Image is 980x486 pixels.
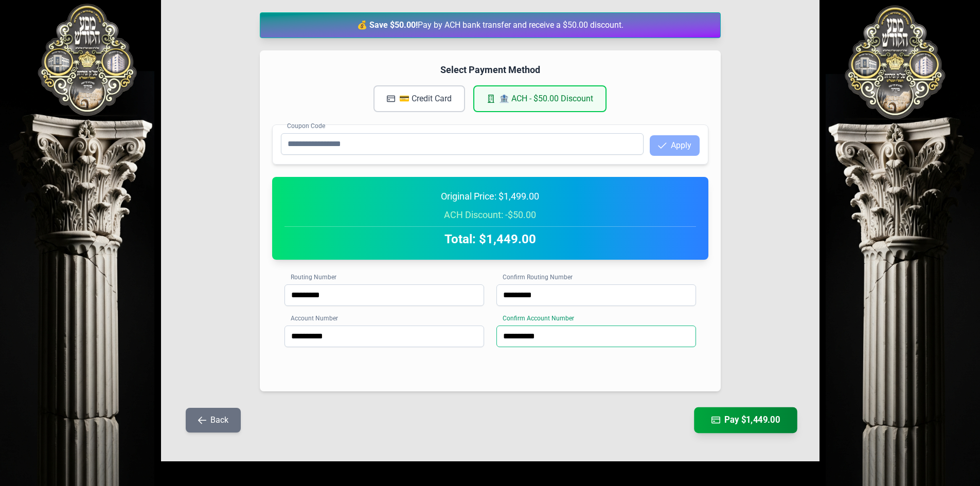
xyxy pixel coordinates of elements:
h4: Select Payment Method [272,63,708,77]
button: Pay $1,449.00 [694,407,797,433]
button: Back [186,408,241,433]
div: ACH Discount: -$50.00 [284,208,696,222]
button: Apply [650,135,700,156]
h2: Total: $1,449.00 [284,231,696,247]
button: 🏦 ACH - $50.00 Discount [473,85,607,112]
strong: 💰 Save $50.00! [357,20,418,30]
div: Original Price: $1,499.00 [284,189,696,204]
button: 💳 Credit Card [373,85,465,112]
div: Pay by ACH bank transfer and receive a $50.00 discount. [260,12,721,38]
